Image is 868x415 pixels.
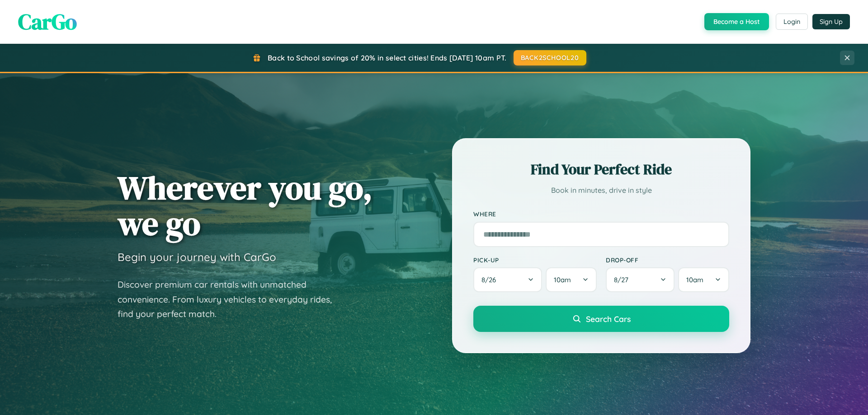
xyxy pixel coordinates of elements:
span: 10am [554,275,571,284]
h1: Wherever you go, we go [118,170,373,241]
span: Back to School savings of 20% in select cities! Ends [DATE] 10am PT. [268,53,506,62]
button: BACK2SCHOOL20 [514,50,586,65]
p: Discover premium car rentals with unmatched convenience. From luxury vehicles to everyday rides, ... [118,277,344,322]
button: 8/26 [473,267,542,292]
button: Sign Up [812,14,850,29]
label: Pick-up [473,256,597,264]
button: 8/27 [606,267,675,292]
span: 10am [686,275,703,284]
label: Drop-off [606,256,729,264]
button: Search Cars [473,306,729,332]
span: CarGo [18,7,77,37]
button: 10am [678,267,729,292]
button: Become a Host [704,13,769,30]
button: 10am [546,267,597,292]
span: 8 / 26 [481,275,500,284]
span: 8 / 27 [614,275,633,284]
p: Book in minutes, drive in style [473,184,729,197]
h2: Find Your Perfect Ride [473,159,729,179]
h3: Begin your journey with CarGo [118,250,276,264]
button: Login [776,14,808,30]
label: Where [473,210,729,218]
span: Search Cars [586,314,631,324]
